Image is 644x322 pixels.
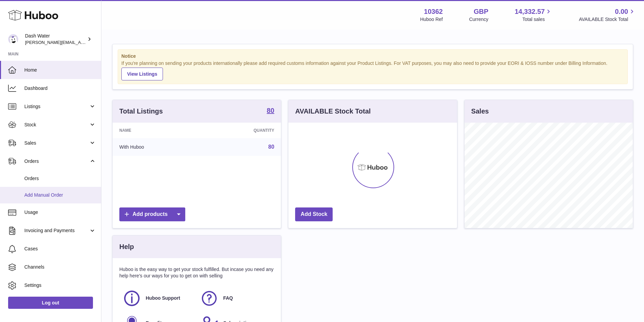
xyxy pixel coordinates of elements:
div: Dash Water [25,33,86,46]
span: Settings [24,282,96,289]
p: Huboo is the easy way to get your stock fulfilled. But incase you need any help here's our ways f... [119,266,274,279]
a: View Listings [121,68,163,80]
strong: Notice [121,53,624,59]
span: Huboo Support [146,295,180,301]
span: Invoicing and Payments [24,227,89,234]
h3: Help [119,242,134,251]
span: FAQ [223,295,233,301]
span: Sales [24,140,89,146]
a: 80 [268,144,275,150]
span: Orders [24,158,89,165]
th: Quantity [201,123,281,138]
span: 0.00 [615,7,628,16]
a: Add products [119,207,185,221]
span: Total sales [522,16,552,23]
td: With Huboo [113,138,201,156]
strong: GBP [474,7,488,16]
a: Add Stock [295,207,333,221]
span: Orders [24,175,96,182]
img: sophie@dash-water.com [8,34,18,44]
span: Dashboard [24,85,96,92]
span: Stock [24,122,89,128]
strong: 80 [267,107,274,114]
a: 14,332.57 Total sales [515,7,552,23]
span: AVAILABLE Stock Total [579,16,636,23]
h3: Sales [471,107,489,116]
span: [PERSON_NAME][EMAIL_ADDRESS][DOMAIN_NAME] [25,40,136,45]
a: Huboo Support [123,289,193,307]
strong: 10362 [424,7,443,16]
span: Home [24,67,96,73]
th: Name [113,123,201,138]
h3: AVAILABLE Stock Total [295,107,371,116]
div: If you're planning on sending your products internationally please add required customs informati... [121,60,624,80]
span: Usage [24,209,96,216]
span: 14,332.57 [515,7,545,16]
h3: Total Listings [119,107,163,116]
span: Channels [24,264,96,270]
a: 80 [267,107,274,115]
a: FAQ [200,289,271,307]
span: Cases [24,246,96,252]
a: Log out [8,297,93,309]
a: 0.00 AVAILABLE Stock Total [579,7,636,23]
div: Huboo Ref [420,16,443,23]
span: Add Manual Order [24,192,96,198]
div: Currency [469,16,488,23]
span: Listings [24,103,89,110]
